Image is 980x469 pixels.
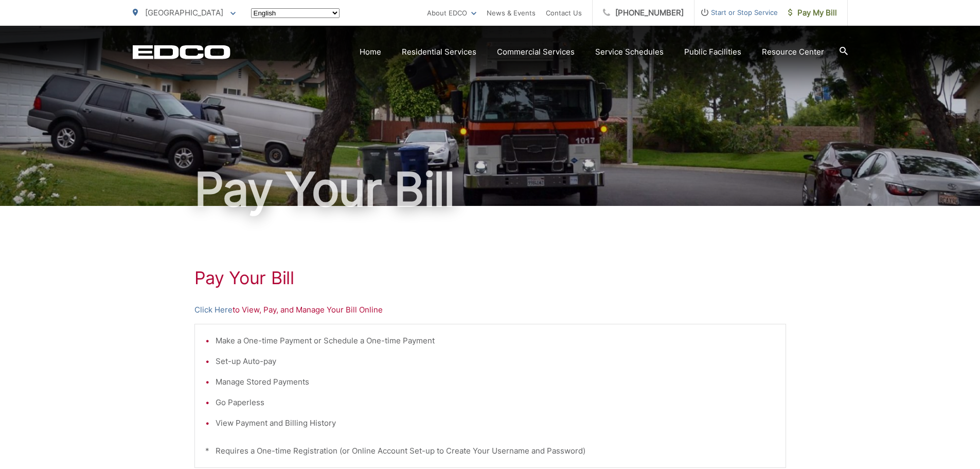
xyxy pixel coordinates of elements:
[194,268,786,288] h1: Pay Your Bill
[427,7,476,19] a: About EDCO
[205,445,775,457] p: * Requires a One-time Registration (or Online Account Set-up to Create Your Username and Password)
[145,8,223,18] span: [GEOGRAPHIC_DATA]
[216,335,775,347] li: Make a One-time Payment or Schedule a One-time Payment
[762,46,824,58] a: Resource Center
[216,376,775,388] li: Manage Stored Payments
[788,7,837,19] span: Pay My Bill
[133,45,230,59] a: EDCD logo. Return to the homepage.
[546,7,582,19] a: Contact Us
[251,8,340,18] select: Select a language
[216,396,775,409] li: Go Paperless
[497,46,575,58] a: Commercial Services
[194,304,233,316] a: Click Here
[133,164,848,215] h1: Pay Your Bill
[360,46,381,58] a: Home
[595,46,664,58] a: Service Schedules
[684,46,741,58] a: Public Facilities
[194,304,786,316] p: to View, Pay, and Manage Your Bill Online
[487,7,536,19] a: News & Events
[402,46,476,58] a: Residential Services
[216,355,775,368] li: Set-up Auto-pay
[216,417,775,429] li: View Payment and Billing History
